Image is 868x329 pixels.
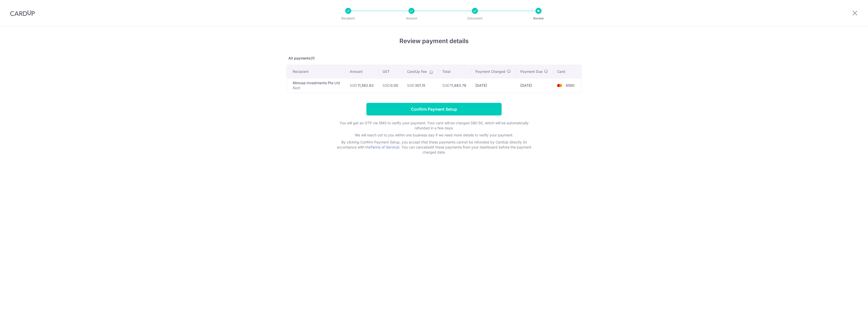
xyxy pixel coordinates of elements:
td: 0.00 [378,78,403,93]
p: By clicking Confirm Payment Setup, you accept that these payments cannot be refunded by CardUp di... [333,140,535,155]
td: 301.15 [403,78,438,93]
iframe: Opens a widget where you can find more information [836,314,863,326]
td: Mimosa Investments Pte Ltd [287,78,346,93]
span: SGD [407,83,414,87]
p: Recipient [330,16,367,21]
td: [DATE] [516,78,553,93]
th: Total [438,65,471,78]
a: Terms of Service [370,145,398,149]
img: CardUp [10,10,35,16]
img: <span class="translation_missing" title="translation missing: en.account_steps.new_confirm_form.b... [555,82,565,88]
span: CardUp Fee [407,69,427,74]
p: You will get an OTP via SMS to verify your payment. Your card will be charged S$0.50, which will ... [333,121,535,131]
p: Document [456,16,494,21]
th: Recipient [287,65,346,78]
p: Rent [293,85,342,91]
td: [DATE] [471,78,516,93]
span: SGD [350,83,357,87]
th: GST [378,65,403,78]
td: 11,582.63 [346,78,379,93]
span: 8580 [566,83,575,87]
p: We will reach out to you within one business day if we need more details to verify your payment. [333,133,535,138]
h4: Review payment details [286,37,582,46]
span: Payment Due [520,69,542,74]
p: All payments(1) [286,56,582,61]
p: Review [520,16,557,21]
th: Amount [346,65,379,78]
p: Amount [393,16,430,21]
td: 11,883.78 [438,78,471,93]
span: SGD [383,83,390,87]
span: SGD [442,83,450,87]
th: Card [553,65,581,78]
input: Confirm Payment Setup [366,103,502,115]
span: Payment Charged [475,69,505,74]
